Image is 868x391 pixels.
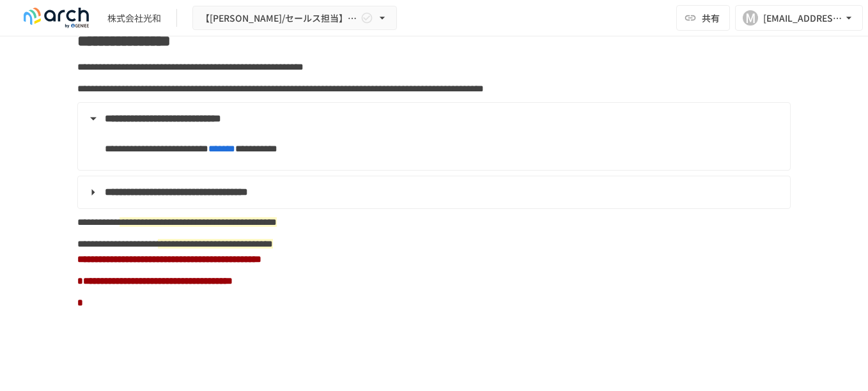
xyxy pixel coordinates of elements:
button: 【[PERSON_NAME]/セールス担当】株式会社[PERSON_NAME]_初期設定サポート [192,6,397,31]
button: 共有 [676,5,730,31]
img: logo-default@2x-9cf2c760.svg [15,8,97,28]
div: 株式会社光和 [107,11,161,25]
div: M [743,10,758,26]
span: 【[PERSON_NAME]/セールス担当】株式会社[PERSON_NAME]_初期設定サポート [201,10,358,26]
button: M[EMAIL_ADDRESS][DOMAIN_NAME] [735,5,863,31]
span: 共有 [702,11,720,25]
div: [EMAIL_ADDRESS][DOMAIN_NAME] [763,10,842,26]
